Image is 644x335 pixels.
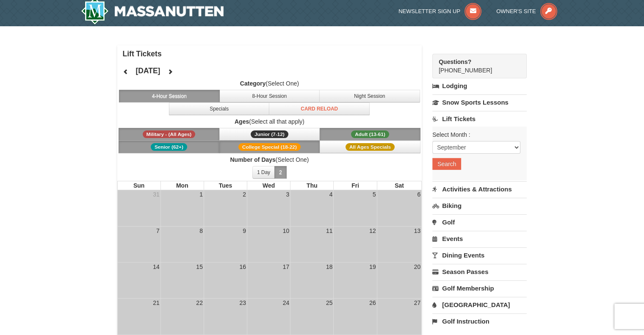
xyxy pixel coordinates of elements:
[320,128,420,141] button: Adult (13-61)
[290,181,333,190] th: Thu
[432,181,527,197] a: Activities & Attractions
[432,264,527,280] a: Season Passes
[251,130,288,138] span: Junior (7-12)
[333,181,376,190] th: Fri
[398,8,460,14] span: Newsletter Sign Up
[119,90,220,102] button: 4-Hour Session
[432,198,527,213] a: Biking
[119,141,219,153] button: Senior (62+)
[151,143,187,151] span: Senior (62+)
[432,158,461,170] button: Search
[252,166,275,179] button: 1 Day
[432,280,527,296] a: Golf Membership
[432,130,520,139] label: Select Month :
[152,299,160,307] div: 21
[117,181,160,190] th: Sun
[238,299,247,307] div: 23
[413,299,422,307] div: 27
[432,94,527,110] a: Snow Sports Lessons
[416,190,421,199] div: 6
[160,181,204,190] th: Mon
[351,130,389,138] span: Adult (13-61)
[372,190,377,199] div: 5
[496,8,557,14] a: Owner's Site
[345,143,395,151] span: All Ages Specials
[325,299,334,307] div: 25
[195,299,204,307] div: 22
[496,8,536,14] span: Owner's Site
[377,181,422,190] th: Sat
[119,128,219,141] button: Military - (All Ages)
[242,190,247,199] div: 2
[219,141,320,153] button: College Special (18-22)
[325,263,334,271] div: 18
[238,263,247,271] div: 16
[204,181,247,190] th: Tues
[368,299,377,307] div: 26
[439,58,471,65] strong: Questions?
[117,155,422,164] label: (Select One)
[413,263,422,271] div: 20
[117,79,422,88] label: (Select One)
[219,128,320,141] button: Junior (7-12)
[432,231,527,246] a: Events
[123,50,422,58] h4: Lift Tickets
[152,263,160,271] div: 14
[240,80,266,87] strong: Category
[242,227,247,235] div: 9
[398,8,481,14] a: Newsletter Sign Up
[230,156,275,163] strong: Number of Days
[368,227,377,235] div: 12
[432,247,527,263] a: Dining Events
[199,190,204,199] div: 1
[238,143,301,151] span: College Special (18-22)
[269,102,370,115] button: Card Reload
[199,227,204,235] div: 8
[274,166,287,179] button: 2
[413,227,422,235] div: 13
[282,263,290,271] div: 17
[432,297,527,313] a: [GEOGRAPHIC_DATA]
[285,190,290,199] div: 3
[368,263,377,271] div: 19
[282,227,290,235] div: 10
[247,181,290,190] th: Wed
[325,227,334,235] div: 11
[432,313,527,329] a: Golf Instruction
[195,263,204,271] div: 15
[117,117,422,126] label: (Select all that apply)
[319,90,420,102] button: Night Session
[143,130,196,138] span: Military - (All Ages)
[235,118,249,125] strong: Ages
[135,66,160,75] h4: [DATE]
[432,78,527,94] a: Lodging
[152,190,160,199] div: 31
[432,214,527,230] a: Golf
[169,102,270,115] button: Specials
[439,58,511,74] span: [PHONE_NUMBER]
[219,90,320,102] button: 8-Hour Session
[329,190,334,199] div: 4
[282,299,290,307] div: 24
[320,141,420,153] button: All Ages Specials
[432,111,527,127] a: Lift Tickets
[155,227,160,235] div: 7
